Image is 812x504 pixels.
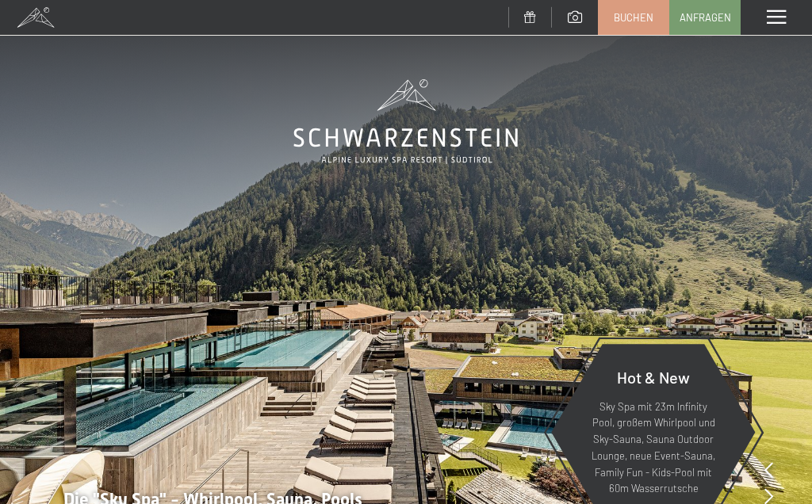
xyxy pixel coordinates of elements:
a: Anfragen [670,1,740,34]
span: Hot & New [617,368,690,387]
a: Buchen [599,1,668,34]
span: Buchen [614,10,653,25]
p: Sky Spa mit 23m Infinity Pool, großem Whirlpool und Sky-Sauna, Sauna Outdoor Lounge, neue Event-S... [590,399,717,498]
span: Anfragen [680,10,731,25]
